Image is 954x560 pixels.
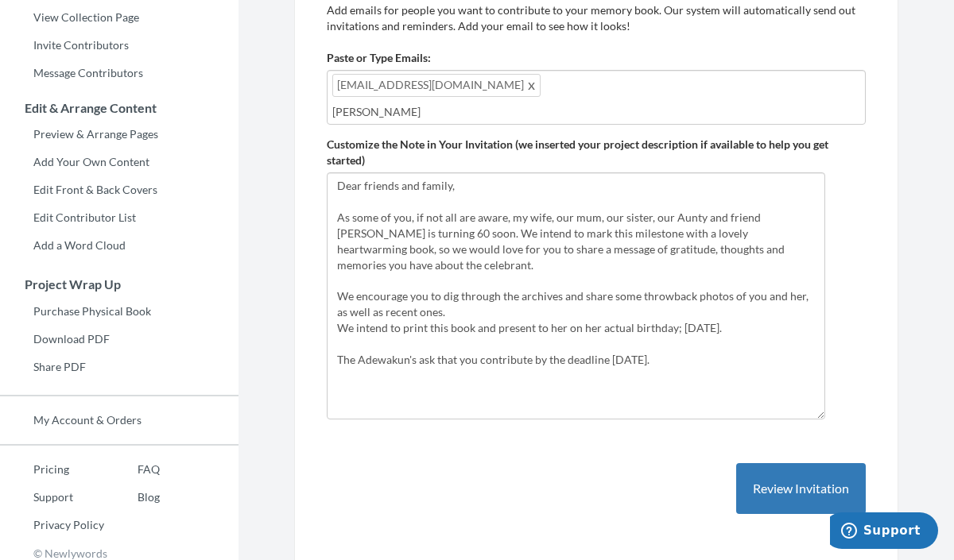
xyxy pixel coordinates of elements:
[327,137,866,168] label: Customize the Note in Your Invitation (we inserted your project description if available to help ...
[332,74,541,97] span: [EMAIL_ADDRESS][DOMAIN_NAME]
[104,485,160,509] a: Blog
[104,458,160,481] a: FAQ
[327,2,866,34] p: Add emails for people you want to contribute to your memory book. Our system will automatically s...
[736,463,866,515] button: Review Invitation
[332,103,860,121] input: Add contributor email(s) here...
[327,50,431,66] label: Paste or Type Emails:
[830,512,938,552] iframe: Opens a widget where you can chat to one of our agents
[327,172,825,419] textarea: As some of you, if not all are aware, my wife, our mum, our sister, our Aunty and friend [PERSON_...
[1,101,238,115] h3: Edit & Arrange Content
[1,277,238,292] h3: Project Wrap Up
